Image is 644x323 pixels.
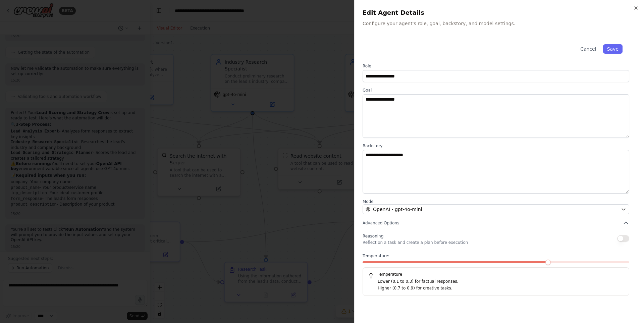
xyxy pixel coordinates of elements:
p: Reflect on a task and create a plan before execution [363,240,468,245]
span: Reasoning [363,234,383,238]
button: Save [603,44,623,54]
label: Goal [363,88,629,93]
button: Cancel [576,44,600,54]
label: Backstory [363,143,629,149]
h2: Edit Agent Details [363,8,636,17]
span: OpenAI - gpt-4o-mini [373,206,422,213]
label: Role [363,63,629,69]
p: Lower (0.1 to 0.3) for factual responses. [378,278,624,285]
p: Higher (0.7 to 0.9) for creative tasks. [378,285,624,292]
h5: Temperature [368,272,624,277]
button: Advanced Options [363,220,629,226]
p: Configure your agent's role, goal, backstory, and model settings. [363,20,636,27]
span: Temperature: [363,253,389,259]
span: Advanced Options [363,220,399,226]
button: OpenAI - gpt-4o-mini [363,204,629,214]
label: Model [363,199,629,204]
